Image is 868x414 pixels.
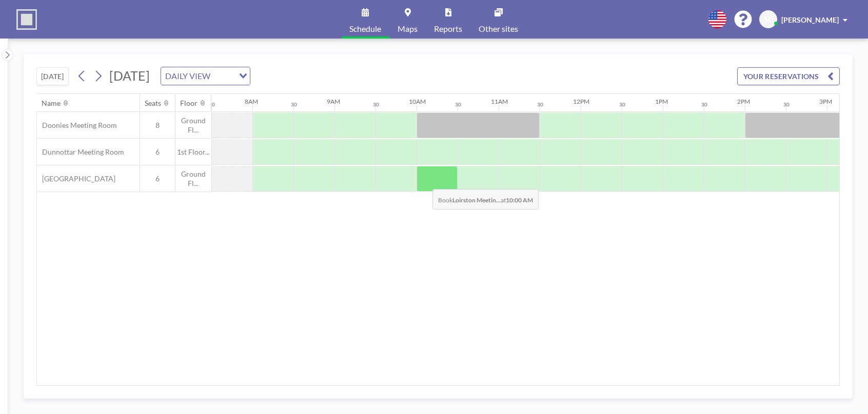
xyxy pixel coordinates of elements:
div: 30 [291,101,297,108]
span: Schedule [350,25,382,33]
div: 2PM [737,98,750,105]
span: 8 [140,121,175,130]
span: 1st Floor... [175,147,211,157]
span: Book at [432,189,539,210]
div: Name [42,99,61,108]
span: [PERSON_NAME] [781,15,839,24]
span: DAILY VIEW [163,69,212,83]
span: [DATE] [109,68,150,83]
span: [GEOGRAPHIC_DATA] [37,174,115,183]
span: Reports [435,25,463,33]
span: Doonies Meeting Room [37,121,117,130]
div: 11AM [491,98,508,105]
div: 3PM [819,98,832,105]
div: 30 [619,101,625,108]
b: Loirston Meetin... [452,196,501,204]
div: 12PM [573,98,589,105]
div: Seats [145,99,162,108]
button: YOUR RESERVATIONS [737,67,840,85]
div: 30 [783,101,790,108]
div: 8AM [245,98,258,105]
span: SC [764,15,773,24]
span: Maps [398,25,418,33]
span: Ground Fl... [175,116,211,134]
div: 30 [701,101,707,108]
div: 30 [537,101,543,108]
img: organization-logo [16,9,37,30]
input: Search for option [213,69,233,83]
div: 30 [373,101,379,108]
b: 10:00 AM [506,196,533,204]
span: Ground Fl... [175,170,211,187]
span: 6 [140,147,175,157]
div: 30 [209,101,215,108]
div: Floor [181,99,198,108]
span: 6 [140,174,175,183]
span: Other sites [479,25,519,33]
div: 10AM [409,98,426,105]
span: Dunnottar Meeting Room [37,147,124,157]
button: [DATE] [36,67,69,85]
div: 1PM [655,98,668,105]
div: Search for option [161,67,250,85]
div: 30 [455,101,461,108]
div: 9AM [327,98,340,105]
